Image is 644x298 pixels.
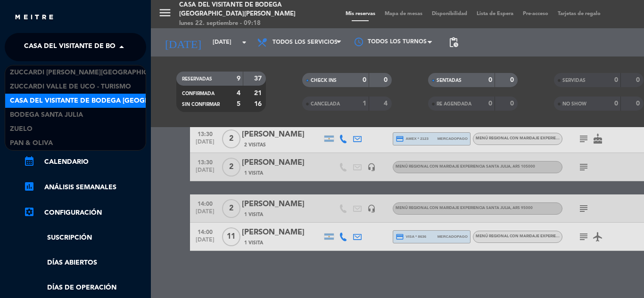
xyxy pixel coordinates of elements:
span: Casa del Visitante de Bodega [GEOGRAPHIC_DATA][PERSON_NAME] [10,96,247,106]
span: Zuccardi [PERSON_NAME][GEOGRAPHIC_DATA] - Restaurant [GEOGRAPHIC_DATA] [10,67,291,78]
img: MEITRE [14,14,54,21]
a: Configuración [24,207,146,218]
a: assessmentANÁLISIS SEMANALES [24,182,146,193]
span: Casa del Visitante de Bodega [GEOGRAPHIC_DATA][PERSON_NAME] [24,37,261,57]
a: Días de Operación [24,282,146,293]
span: Zuelo [10,124,33,135]
i: assessment [24,181,35,192]
a: Días abiertos [24,258,146,268]
span: Zuccardi Valle de Uco - Turismo [10,81,131,92]
span: Pan & Oliva [10,138,53,149]
a: Suscripción [24,233,146,243]
a: calendar_monthCalendario [24,156,146,168]
span: Bodega Santa Julia [10,110,83,121]
i: settings_applications [24,206,35,217]
i: calendar_month [24,155,35,167]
